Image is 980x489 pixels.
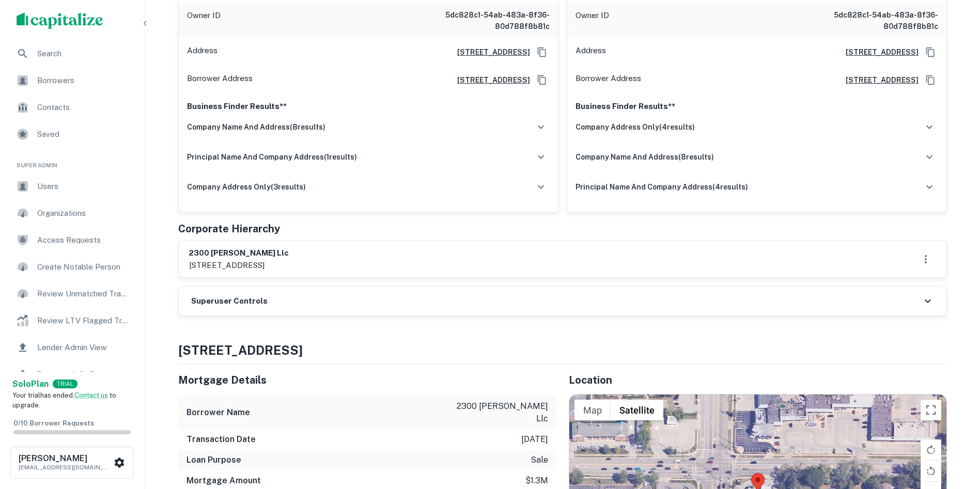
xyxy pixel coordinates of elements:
[449,74,530,86] a: [STREET_ADDRESS]
[186,475,261,487] h6: Mortgage Amount
[8,201,136,226] a: Organizations
[178,372,556,388] h5: Mortgage Details
[534,72,550,88] button: Copy Address
[37,341,130,354] span: Lender Admin View
[8,308,136,333] a: Review LTV Flagged Transactions
[37,234,130,246] span: Access Requests
[921,439,941,460] button: Rotate map clockwise
[8,68,136,93] a: Borrowers
[19,454,112,463] h6: [PERSON_NAME]
[187,181,306,193] h6: company address only ( 3 results)
[37,48,130,60] span: Search
[8,281,136,306] a: Review Unmatched Transactions
[187,9,221,32] p: Owner ID
[575,121,695,133] h6: company address only ( 4 results)
[186,454,241,466] h6: Loan Purpose
[74,391,108,399] a: Contact us
[178,221,280,236] h5: Corporate Hierarchy
[37,314,130,327] span: Review LTV Flagged Transactions
[575,72,641,88] p: Borrower Address
[8,362,136,387] a: Borrower Info Requests
[8,174,136,199] a: Users
[37,180,130,193] span: Users
[187,44,217,60] p: Address
[575,100,938,113] p: Business Finder Results**
[8,335,136,360] a: Lender Admin View
[37,288,130,300] span: Review Unmatched Transactions
[928,406,980,456] iframe: Chat Widget
[923,44,938,60] button: Copy Address
[923,72,938,88] button: Copy Address
[186,433,256,446] h6: Transaction Date
[837,74,919,86] a: [STREET_ADDRESS]
[8,255,136,279] a: Create Notable Person
[187,100,550,113] p: Business Finder Results**
[449,46,530,58] a: [STREET_ADDRESS]
[575,181,748,193] h6: principal name and company address ( 4 results)
[37,101,130,114] span: Contacts
[13,419,94,427] span: 0 / 10 Borrower Requests
[8,41,136,66] a: Search
[426,9,550,32] h6: 5dc828c1-54ab-483a-8f36-80d788f8b81c
[178,341,947,359] h4: [STREET_ADDRESS]
[187,121,325,133] h6: company name and address ( 8 results)
[189,259,289,272] p: [STREET_ADDRESS]
[37,128,130,140] span: Saved
[187,151,357,163] h6: principal name and company address ( 1 results)
[531,454,548,466] p: sale
[187,72,253,88] p: Borrower Address
[921,461,941,481] button: Rotate map counterclockwise
[837,46,919,58] a: [STREET_ADDRESS]
[534,44,550,60] button: Copy Address
[611,400,663,420] button: Show satellite imagery
[575,44,606,60] p: Address
[19,463,112,472] p: [EMAIL_ADDRESS][DOMAIN_NAME]
[455,400,548,425] p: 2300 [PERSON_NAME] llc
[37,207,130,219] span: Organizations
[8,95,136,120] a: Contacts
[8,149,136,174] li: Super Admin
[10,447,134,479] button: [PERSON_NAME][EMAIL_ADDRESS][DOMAIN_NAME]
[525,475,548,487] p: $1.3m
[189,247,289,259] h6: 2300 [PERSON_NAME] llc
[12,391,116,409] span: Your trial has ended. to upgrade.
[814,9,938,32] h6: 5dc828c1-54ab-483a-8f36-80d788f8b81c
[186,406,250,419] h6: Borrower Name
[17,12,103,29] img: capitalize-logo.png
[53,380,77,388] div: TRIAL
[921,400,941,420] button: Toggle fullscreen view
[191,295,268,307] h6: Superuser Controls
[37,261,130,273] span: Create Notable Person
[37,368,130,381] span: Borrower Info Requests
[12,379,49,389] strong: Solo Plan
[12,378,49,390] a: SoloPlan
[575,151,714,163] h6: company name and address ( 8 results)
[8,228,136,253] a: Access Requests
[569,372,947,388] h5: Location
[8,122,136,147] a: Saved
[575,9,609,32] p: Owner ID
[521,433,548,446] p: [DATE]
[574,400,611,420] button: Show street map
[37,74,130,87] span: Borrowers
